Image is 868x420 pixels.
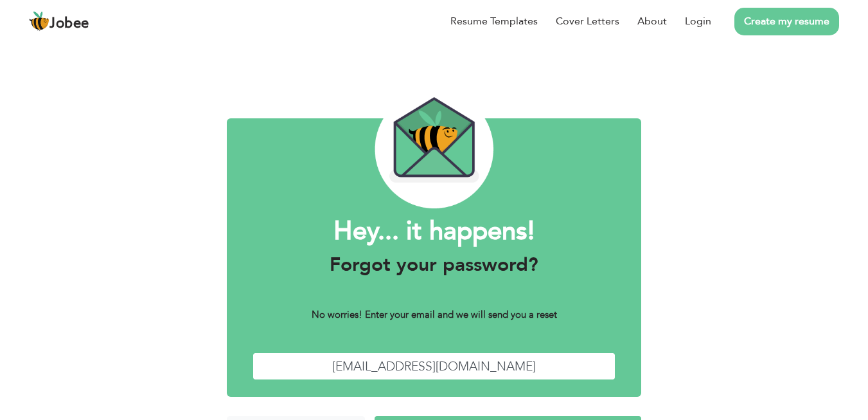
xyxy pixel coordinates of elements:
[252,215,616,248] h1: Hey... it happens!
[49,17,89,31] span: Jobee
[734,8,839,35] a: Create my resume
[375,90,493,208] img: envelope_bee.png
[637,14,667,29] a: About
[29,11,89,32] a: Jobee
[556,14,619,29] a: Cover Letters
[252,253,616,277] h3: Forgot your password?
[29,11,49,32] img: jobee.io
[450,14,538,29] a: Resume Templates
[312,308,557,321] b: No worries! Enter your email and we will send you a reset
[685,14,711,29] a: Login
[252,352,616,380] input: Enter Your Email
